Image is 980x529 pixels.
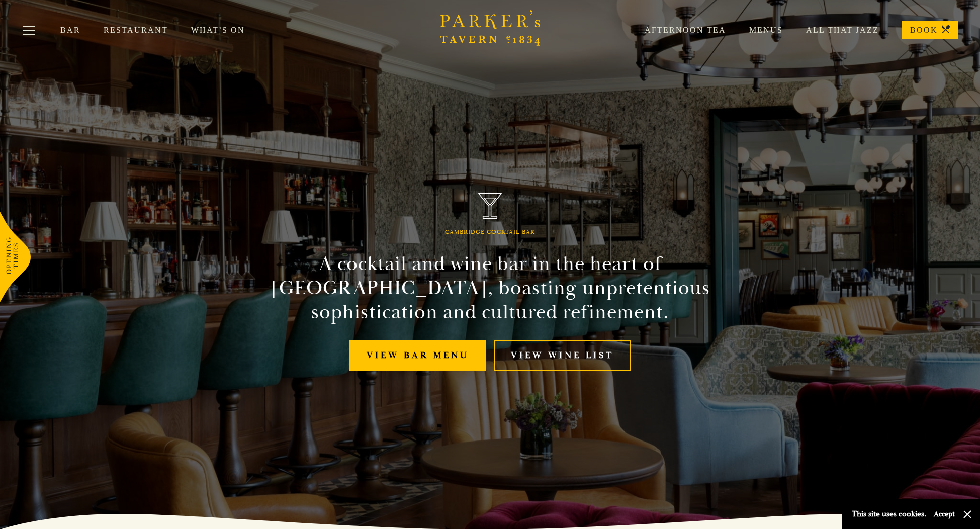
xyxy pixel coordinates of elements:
h1: Cambridge Cocktail Bar [445,229,535,236]
img: Parker's Tavern Brasserie Cambridge [478,193,502,219]
h2: A cocktail and wine bar in the heart of [GEOGRAPHIC_DATA], boasting unpretentious sophistication ... [261,252,720,324]
button: Accept [934,509,955,519]
button: Close and accept [962,509,972,519]
a: View Wine List [494,340,631,371]
p: This site uses cookies. [852,507,926,521]
a: View bar menu [349,340,486,371]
